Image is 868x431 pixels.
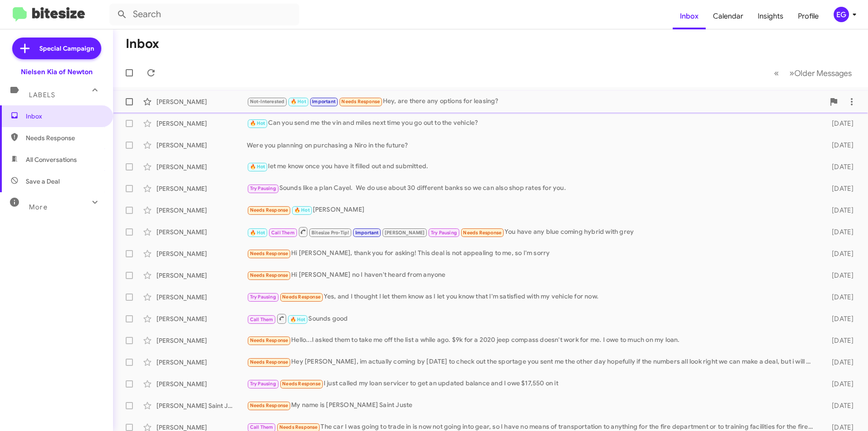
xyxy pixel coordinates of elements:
[817,314,861,323] div: [DATE]
[250,359,288,365] span: Needs Response
[250,251,288,256] span: Needs Response
[279,424,318,430] span: Needs Response
[156,271,247,280] div: [PERSON_NAME]
[156,358,247,367] div: [PERSON_NAME]
[26,133,103,142] span: Needs Response
[250,337,288,343] span: Needs Response
[12,38,101,59] a: Special Campaign
[431,230,457,236] span: Try Pausing
[250,317,274,322] span: Call Them
[29,91,55,99] span: Labels
[817,184,861,193] div: [DATE]
[817,249,861,258] div: [DATE]
[463,230,501,236] span: Needs Response
[271,230,295,236] span: Call Them
[247,313,817,324] div: Sounds good
[282,381,321,387] span: Needs Response
[156,401,247,410] div: [PERSON_NAME] Saint Juste
[250,381,276,387] span: Try Pausing
[769,64,784,82] button: Previous
[26,155,77,164] span: All Conversations
[817,358,861,367] div: [DATE]
[26,112,103,121] span: Inbox
[250,164,265,170] span: 🔥 Hot
[290,317,306,322] span: 🔥 Hot
[250,424,274,430] span: Call Them
[247,335,817,346] div: Hello...I asked them to take me off the list a while ago. $9k for a 2020 jeep compass doesn't wor...
[750,3,791,29] a: Insights
[817,379,861,388] div: [DATE]
[156,141,247,150] div: [PERSON_NAME]
[247,357,817,367] div: Hey [PERSON_NAME], im actually coming by [DATE] to check out the sportage you sent me the other d...
[817,227,861,237] div: [DATE]
[21,67,93,76] div: Nielsen Kia of Newton
[156,162,247,171] div: [PERSON_NAME]
[312,99,335,104] span: Important
[250,294,276,300] span: Try Pausing
[385,230,425,236] span: [PERSON_NAME]
[250,185,276,191] span: Try Pausing
[247,270,817,280] div: Hi [PERSON_NAME] no I haven't heard from anyone
[817,119,861,128] div: [DATE]
[826,7,858,22] button: EG
[769,64,857,82] nav: Page navigation example
[774,67,779,79] span: «
[294,207,310,213] span: 🔥 Hot
[247,96,825,107] div: Hey, are there any options for leasing?
[291,99,306,104] span: 🔥 Hot
[794,68,852,78] span: Older Messages
[817,293,861,302] div: [DATE]
[784,64,857,82] button: Next
[706,3,750,29] a: Calendar
[834,7,849,22] div: EG
[250,272,288,278] span: Needs Response
[817,401,861,410] div: [DATE]
[247,141,817,150] div: Were you planning on purchasing a Niro in the future?
[247,226,817,237] div: You have any blue coming hybrid with grey
[156,227,247,237] div: [PERSON_NAME]
[126,37,159,51] h1: Inbox
[817,271,861,280] div: [DATE]
[311,230,349,236] span: Bitesize Pro-Tip!
[791,3,826,29] a: Profile
[156,119,247,128] div: [PERSON_NAME]
[247,183,817,194] div: Sounds like a plan Cayel. We do use about 30 different banks so we can also shop rates for you.
[156,379,247,388] div: [PERSON_NAME]
[247,379,817,389] div: I just called my loan servicer to get an updated balance and I owe $17,550 on it
[341,99,380,104] span: Needs Response
[250,120,265,126] span: 🔥 Hot
[156,97,247,106] div: [PERSON_NAME]
[250,99,285,104] span: Not-Interested
[156,336,247,345] div: [PERSON_NAME]
[247,118,817,128] div: Can you send me the vin and miles next time you go out to the vehicle?
[29,203,47,211] span: More
[817,206,861,215] div: [DATE]
[156,249,247,258] div: [PERSON_NAME]
[250,403,288,408] span: Needs Response
[282,294,321,300] span: Needs Response
[39,44,94,53] span: Special Campaign
[109,4,299,25] input: Search
[156,184,247,193] div: [PERSON_NAME]
[817,162,861,171] div: [DATE]
[156,314,247,323] div: [PERSON_NAME]
[355,230,379,236] span: Important
[247,161,817,172] div: let me know once you have it filled out and submitted.
[673,3,706,29] a: Inbox
[247,292,817,302] div: Yes, and I thought I let them know as I let you know that I'm satisfied with my vehicle for now.
[250,230,265,236] span: 🔥 Hot
[789,67,794,79] span: »
[26,177,60,186] span: Save a Deal
[247,248,817,259] div: Hi [PERSON_NAME], thank you for asking! This deal is not appealing to me, so I'm sorry
[817,141,861,150] div: [DATE]
[247,400,817,411] div: My name is [PERSON_NAME] Saint Juste
[817,336,861,345] div: [DATE]
[156,206,247,215] div: [PERSON_NAME]
[156,293,247,302] div: [PERSON_NAME]
[247,205,817,215] div: [PERSON_NAME]
[250,207,288,213] span: Needs Response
